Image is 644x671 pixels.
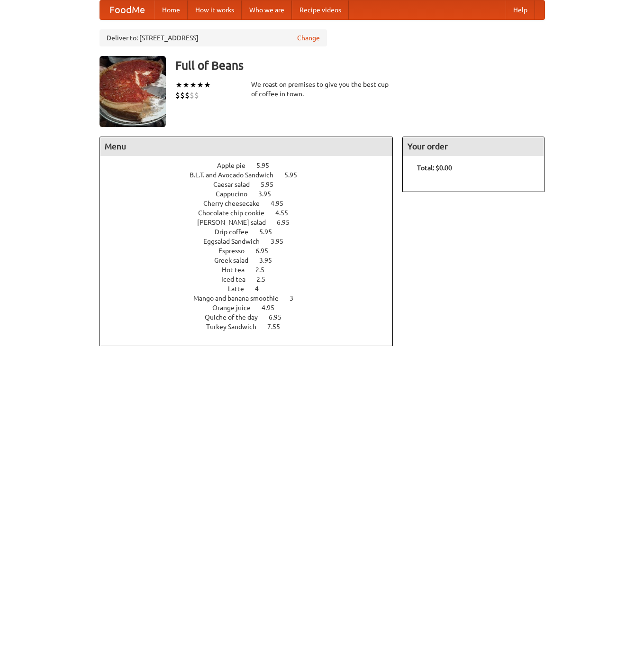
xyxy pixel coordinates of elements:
a: FoodMe [100,0,154,19]
span: 6.95 [277,219,299,226]
span: 3.95 [258,190,281,198]
span: 2.5 [256,276,275,283]
span: 3.95 [271,238,293,245]
a: Cherry cheesecake 4.95 [203,200,301,207]
span: Mango and banana smoothie [193,294,288,302]
a: [PERSON_NAME] salad 6.95 [197,219,307,226]
img: angular.jpg [100,56,166,127]
li: $ [185,90,190,101]
a: Greek salad 3.95 [214,257,290,264]
li: $ [190,90,194,101]
a: Quiche of the day 6.95 [205,313,299,321]
li: $ [175,90,180,101]
span: 5.95 [284,171,307,179]
span: 6.95 [269,313,291,321]
a: Latte 4 [228,285,276,293]
span: [PERSON_NAME] salad [197,219,275,226]
h4: Your order [403,137,544,156]
a: Eggsalad Sandwich 3.95 [203,238,301,245]
span: B.L.T. and Avocado Sandwich [190,171,283,179]
a: Turkey Sandwich 7.55 [206,323,298,331]
span: 5.95 [256,162,279,169]
a: Drip coffee 5.95 [215,228,290,236]
span: 6.95 [255,247,278,255]
a: Recipe videos [292,0,349,19]
span: Chocolate chip cookie [198,209,274,217]
a: Orange juice 4.95 [212,304,292,312]
span: Drip coffee [215,228,258,236]
a: Chocolate chip cookie 4.55 [198,209,306,217]
div: Deliver to: [STREET_ADDRESS] [100,29,327,46]
a: Who we are [242,0,292,19]
span: Cherry cheesecake [203,200,269,207]
a: Change [297,33,320,43]
span: 4 [255,285,268,293]
span: Greek salad [214,257,258,264]
div: We roast on premises to give you the best cup of coffee in town. [251,80,393,99]
li: $ [180,90,185,101]
span: 3 [290,294,303,302]
span: 2.5 [255,266,274,274]
a: Hot tea 2.5 [222,266,282,274]
span: Caesar salad [213,181,259,188]
span: 3.95 [259,257,281,264]
a: B.L.T. and Avocado Sandwich 5.95 [190,171,315,179]
a: How it works [188,0,242,19]
a: Home [154,0,188,19]
span: 4.55 [275,209,298,217]
span: 4.95 [262,304,284,312]
a: Apple pie 5.95 [217,162,287,169]
a: Iced tea 2.5 [221,276,283,283]
a: Caesar salad 5.95 [213,181,291,188]
span: 5.95 [259,228,281,236]
li: ★ [204,80,211,90]
a: Help [506,0,535,19]
span: Hot tea [222,266,254,274]
li: ★ [190,80,197,90]
a: Mango and banana smoothie 3 [193,294,311,302]
span: Cappucino [216,190,257,198]
b: Total: $0.00 [417,164,452,172]
span: Espresso [218,247,254,255]
span: 4.95 [271,200,293,207]
li: ★ [197,80,204,90]
li: $ [194,90,199,101]
li: ★ [182,80,190,90]
span: Quiche of the day [205,313,267,321]
span: 5.95 [261,181,283,188]
li: ★ [175,80,182,90]
span: Turkey Sandwich [206,323,266,331]
h4: Menu [100,137,393,156]
span: Eggsalad Sandwich [203,238,269,245]
span: Orange juice [212,304,260,312]
a: Cappucino 3.95 [216,190,289,198]
span: Iced tea [221,276,255,283]
span: Apple pie [217,162,255,169]
h3: Full of Beans [175,56,545,75]
a: Espresso 6.95 [218,247,286,255]
span: 7.55 [267,323,290,331]
span: Latte [228,285,254,293]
